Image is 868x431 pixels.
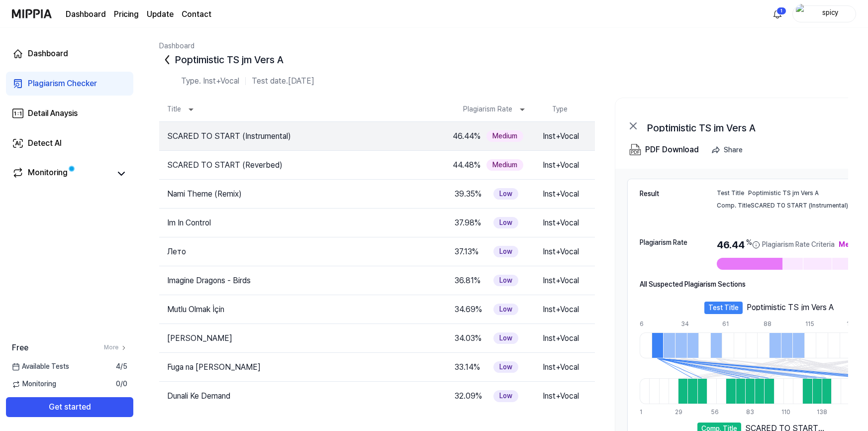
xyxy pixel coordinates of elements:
[159,159,437,171] td: SCARED TO START (Reverbed)
[159,275,439,287] td: Imagine Dragons - Birds
[772,8,783,20] img: 알림
[493,275,518,286] div: Low
[453,159,481,171] div: 44.48 %
[159,188,439,200] td: Nami Theme (Remix)
[159,130,437,142] td: SCARED TO START (Instrumental)
[527,122,595,150] td: Inst+Vocal
[526,267,595,295] td: Inst+Vocal
[159,361,439,373] td: Fuga na [PERSON_NAME]
[6,397,133,417] button: Get started
[645,143,699,156] div: PDF Download
[526,382,595,410] td: Inst+Vocal
[66,8,106,20] a: Dashboard
[764,320,775,328] div: 88
[28,48,68,60] div: Dashboard
[526,209,595,237] td: Inst+Vocal
[811,8,850,19] div: spicy
[28,137,62,149] div: Detect AI
[746,238,752,252] div: %
[6,131,133,155] a: Detect AI
[455,390,482,402] div: 32.09 %
[796,4,808,24] img: profile
[781,408,791,417] div: 110
[486,159,523,171] div: Medium
[527,151,595,179] td: Inst+Vocal
[28,78,97,90] div: Plagiarism Checker
[159,52,848,68] div: Poptimistic TS jm Vers A
[116,362,127,372] span: 4 / 5
[493,304,518,315] div: Low
[526,238,595,266] td: Inst+Vocal
[455,217,481,229] div: 37.98 %
[159,42,194,54] a: Dashboard
[647,120,846,132] div: Poptimistic TS jm Vers A
[640,408,649,417] div: 1
[493,361,518,373] div: Low
[707,140,751,160] button: Share
[181,75,239,87] div: Type. Inst+Vocal
[116,379,127,389] span: 0 / 0
[711,408,720,417] div: 56
[717,189,744,198] div: Test Title
[640,320,652,328] div: 6
[455,188,482,200] div: 39.35 %
[704,302,743,315] div: Test Title
[681,320,693,328] div: 34
[724,144,743,155] div: Share
[847,320,859,328] div: 143
[493,246,518,257] div: Low
[159,98,447,121] th: Title
[159,217,439,229] td: Im In Control
[6,72,133,96] a: Plagiarism Checker
[453,130,481,142] div: 46.44 %
[252,75,314,87] div: Test date. [DATE]
[28,167,68,181] div: Monitoring
[455,246,479,258] div: 37.13 %
[627,140,701,160] button: PDF Download
[526,324,595,352] td: Inst+Vocal
[104,343,127,352] a: More
[455,98,525,121] th: Plagiarism Rate
[159,246,439,258] td: Лето
[455,332,482,344] div: 34.03 %
[182,8,211,20] a: Contact
[455,304,482,316] div: 34.69 %
[717,202,747,210] div: Comp. Title
[12,167,111,181] a: Monitoring
[675,408,684,417] div: 29
[159,332,439,344] td: [PERSON_NAME]
[114,8,139,20] a: Pricing
[746,408,756,417] div: 83
[12,342,28,354] span: Free
[147,8,174,20] a: Update
[526,296,595,323] td: Inst+Vocal
[28,108,78,119] div: Detail Anaysis
[747,302,834,311] div: Poptimistic TS jm Vers A
[717,238,867,252] div: 46.44
[526,180,595,208] td: Inst+Vocal
[493,332,518,344] div: Low
[776,7,786,15] div: 1
[493,188,518,200] div: Low
[839,240,867,250] div: Medium
[6,42,133,66] a: Dashboard
[159,304,439,316] td: Mutlu Olmak İçin
[792,5,856,22] button: profilespicy
[455,275,481,287] div: 36.81 %
[722,320,734,328] div: 61
[493,390,518,402] div: Low
[526,353,595,381] td: Inst+Vocal
[455,361,480,373] div: 33.14 %
[640,238,707,248] div: Plagiarism Rate
[762,240,835,250] div: Plagiarism Rate Criteria
[817,408,826,417] div: 138
[493,217,518,228] div: Low
[12,362,69,372] span: Available Tests
[770,6,785,22] button: 알림1
[752,238,867,252] button: Plagiarism Rate CriteriaMedium
[525,98,595,121] th: Type
[805,320,817,328] div: 115
[486,130,523,142] div: Medium
[629,144,641,156] img: PDF Download
[640,280,746,290] h2: All Suspected Plagiarism Sections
